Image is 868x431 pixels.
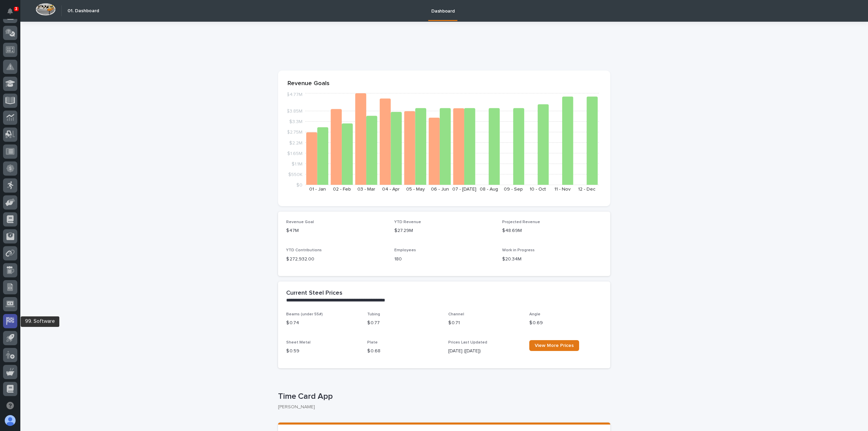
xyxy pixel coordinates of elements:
p: $47M [286,227,386,234]
span: Plate [367,340,378,345]
p: How can we help? [7,38,123,48]
tspan: $0 [296,183,302,188]
tspan: $2.75M [287,130,302,135]
p: $ 0.68 [367,348,440,355]
span: Revenue Goal [286,220,314,224]
text: 06 - Jun [431,187,449,192]
text: 09 - Sep [504,187,523,192]
text: 02 - Feb [333,187,351,192]
span: Pylon [67,125,82,131]
text: 03 - Mar [357,187,375,192]
span: Beams (under 55#) [286,312,323,316]
a: Powered byPylon [48,125,82,131]
div: Start new chat [23,75,111,82]
text: 10 - Oct [530,187,546,192]
span: Tubing [367,312,380,316]
div: We're available if you need us! [23,82,86,87]
div: Notifications3 [8,8,17,19]
p: $48.69M [502,227,602,234]
span: Work in Progress [502,248,535,252]
p: $ 0.71 [448,319,521,327]
p: Time Card App [278,392,608,401]
span: YTD Contributions [286,248,322,252]
text: 01 - Jan [309,187,326,192]
button: users-avatar [3,413,17,428]
span: Employees [394,248,416,252]
span: Sheet Metal [286,340,311,345]
h2: Current Steel Prices [286,290,342,297]
tspan: $3.85M [287,109,302,114]
tspan: $3.3M [289,119,302,124]
span: Angle [529,312,540,316]
text: 04 - Apr [382,187,400,192]
span: Help Docs [14,109,37,116]
button: Start new chat [115,77,123,85]
p: $ 0.74 [286,319,359,327]
span: Prices Last Updated [448,340,487,345]
text: 11 - Nov [554,187,571,192]
span: View More Prices [535,343,574,348]
p: 180 [394,256,494,263]
p: $ 272,932.00 [286,256,386,263]
button: Notifications [3,4,17,18]
span: YTD Revenue [394,220,421,224]
div: 📖 [7,110,12,115]
tspan: $4.77M [287,92,302,97]
span: Channel [448,312,464,316]
tspan: $2.2M [289,140,302,145]
a: 📖Help Docs [4,106,40,118]
img: Workspace Logo [36,3,56,16]
text: 07 - [DATE] [452,187,476,192]
p: Revenue Goals [288,80,601,87]
p: $20.34M [502,256,602,263]
p: $ 0.59 [286,348,359,355]
p: [DATE] ([DATE]) [448,348,521,355]
p: $ 0.77 [367,319,440,327]
p: $ 0.69 [529,319,602,327]
tspan: $1.1M [292,161,302,166]
a: View More Prices [529,340,579,351]
p: $27.29M [394,227,494,234]
img: Stacker [7,6,20,20]
img: 1736555164131-43832dd5-751b-4058-ba23-39d91318e5a0 [7,75,19,87]
tspan: $550K [288,172,302,177]
button: Open support chat [3,398,17,413]
p: [PERSON_NAME] [278,404,605,410]
span: Projected Revenue [502,220,540,224]
h2: 01. Dashboard [67,8,99,14]
tspan: $1.65M [287,151,302,156]
text: 08 - Aug [480,187,498,192]
text: 05 - May [406,187,425,192]
p: Welcome 👋 [7,27,123,38]
text: 12 - Dec [578,187,595,192]
p: 3 [15,6,17,11]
